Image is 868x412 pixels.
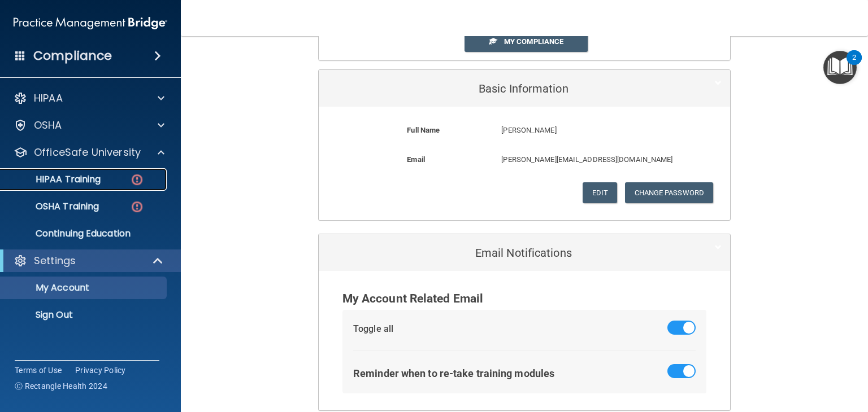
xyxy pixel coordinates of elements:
[501,124,673,137] p: [PERSON_NAME]
[34,146,141,159] p: OfficeSafe University
[14,12,167,34] img: PMB logo
[130,200,144,214] img: danger-circle.6113f641.png
[75,365,126,376] a: Privacy Policy
[7,282,162,293] p: My Account
[327,76,722,101] a: Basic Information
[504,37,563,46] span: My Compliance
[583,182,617,203] button: Edit
[14,91,164,105] a: HIPAA
[353,321,393,338] div: Toggle all
[34,91,63,105] p: HIPAA
[327,247,687,259] h5: Email Notifications
[14,119,164,132] a: OSHA
[7,309,162,321] p: Sign Out
[130,173,144,187] img: danger-circle.6113f641.png
[327,240,722,265] a: Email Notifications
[34,254,76,268] p: Settings
[34,119,62,132] p: OSHA
[15,365,62,376] a: Terms of Use
[15,380,107,392] span: Ⓒ Rectangle Health 2024
[7,201,99,212] p: OSHA Training
[852,58,856,72] div: 2
[823,51,857,84] button: Open Resource Center, 2 new notifications
[14,254,164,268] a: Settings
[407,155,425,164] b: Email
[501,153,673,166] p: [PERSON_NAME][EMAIL_ADDRESS][DOMAIN_NAME]
[353,364,554,383] div: Reminder when to re-take training modules
[327,82,687,95] h5: Basic Information
[407,126,440,134] b: Full Name
[7,174,101,185] p: HIPAA Training
[342,288,707,310] div: My Account Related Email
[14,146,164,159] a: OfficeSafe University
[33,48,112,64] h4: Compliance
[625,182,714,203] button: Change Password
[7,228,162,239] p: Continuing Education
